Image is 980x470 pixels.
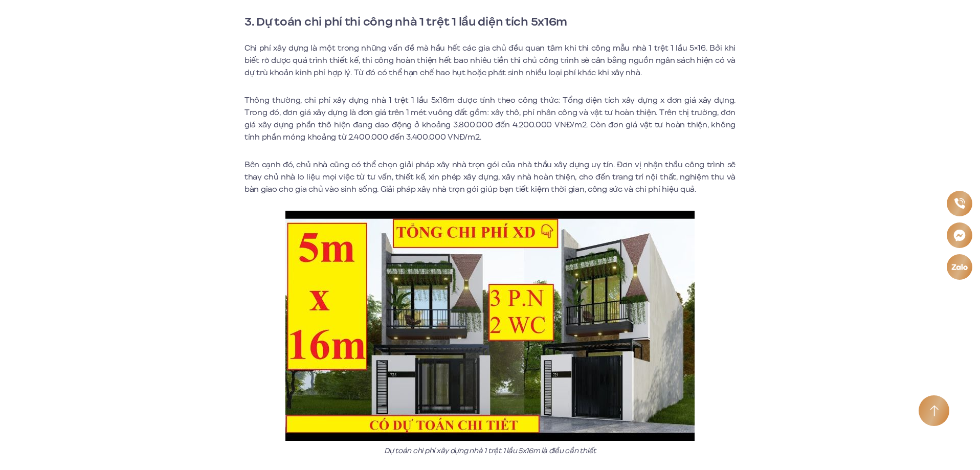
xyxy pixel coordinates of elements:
img: Phone icon [953,197,966,210]
img: Arrow icon [930,405,939,417]
p: Thông thường, chi phí xây dựng nhà 1 trệt 1 lầu 5x16m được tính theo công thức: Tổng diện tích xâ... [244,94,736,143]
p: Chi phí xây dựng là một trong những vấn đề mà hầu hết các gia chủ đều quan tâm khi thi công mẫu n... [244,42,736,79]
h2: 3. Dự toán chi phí thi công nhà 1 trệt 1 lầu diện tích 5x16m [244,13,736,31]
img: Messenger icon [952,228,967,243]
p: Bên cạnh đó, chủ nhà cũng có thể chọn giải pháp xây nhà trọn gói của nhà thầu xây dựng uy tín. Đơ... [244,159,736,195]
img: Dự toán chi phí xây dựng nhà 1 trệt 1 lầu 5x16m là điều cần thiết [285,211,695,441]
em: Dự toán chi phí xây dựng nhà 1 trệt 1 lầu 5x16m là điều cần thiết [384,445,596,456]
img: Zalo icon [951,261,969,272]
